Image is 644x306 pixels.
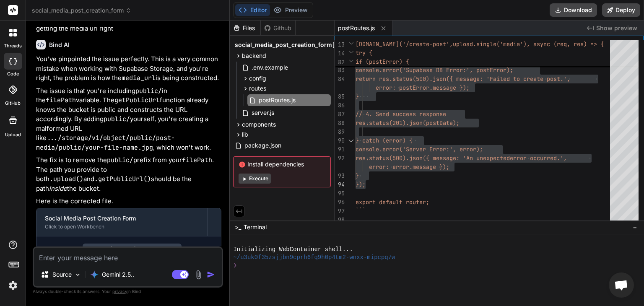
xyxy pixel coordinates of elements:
div: 95 [335,189,345,198]
span: upload.single('media'), async (req, res) => { [453,40,604,48]
span: package.json [244,140,282,150]
span: social_media_post_creation_form [32,6,131,15]
span: error: postError.message }); [376,84,470,91]
p: The fix is to remove the prefix from your . The path you provide to both and should be the path t... [36,156,221,193]
code: public/ [107,156,133,164]
code: .../storage/v1/object/public/post-media/public/your-file-name.jpg [36,134,175,152]
code: filePath [182,156,212,164]
span: Install dependencies [239,160,325,169]
span: 82 [335,58,345,67]
span: } [356,93,359,100]
span: ``` [356,207,366,215]
span: if (postError) { [356,58,409,65]
div: 88 [335,119,345,127]
code: public/ [135,87,162,95]
button: Execute [239,174,271,184]
div: 93 [335,171,345,180]
div: 96 [335,198,345,207]
span: social_media_post_creation_form [235,41,332,49]
span: r); [503,66,513,74]
p: The issue is that you're including in the variable. The function already knows the bucket is publ... [36,86,221,153]
div: 94 [335,180,345,189]
img: settings [6,278,20,293]
img: icon [207,270,215,279]
div: 86 [335,101,345,110]
span: return res.status(500).json({ message: 'Fail [356,75,503,83]
label: GitHub [5,100,21,107]
span: export default router; [356,198,429,206]
div: Click to collapse the range. [345,136,356,145]
p: Always double-check its answers. Your in Bind [33,288,223,296]
span: ❯ [233,262,237,270]
div: 89 [335,127,345,136]
code: .upload() [49,175,83,183]
span: − [633,223,637,231]
div: Social Media Post Creation Form [45,214,199,223]
span: } [356,172,359,179]
div: 87 [335,110,345,119]
span: error occurred.', [510,154,567,162]
div: 85 [335,92,345,101]
span: config [249,74,266,83]
span: components [242,120,276,129]
code: filePath [46,96,76,104]
span: Initializing WebContainer shell... [233,246,353,254]
span: // 4. Send success response [356,110,446,118]
span: privacy [112,289,127,294]
div: 84 [335,75,345,83]
button: Deploy [602,3,640,17]
label: code [7,70,19,78]
span: postRoutes.js [338,24,375,32]
code: .getPublicUrl() [94,175,151,183]
div: 92 [335,154,345,163]
em: inside [49,184,67,192]
code: public/ [104,115,130,123]
h6: Bind AI [49,41,70,49]
a: Open chat [609,272,634,298]
code: getPublicUrl [114,96,160,104]
button: − [631,220,639,234]
p: Gemini 2.5.. [102,270,134,279]
span: } catch (error) { [356,137,413,144]
span: backend [242,52,266,60]
span: 14 [335,49,345,58]
button: Editor [235,4,270,16]
span: console.error('Server Error:', error); [356,145,483,153]
span: try { [356,49,372,57]
p: Source [52,270,72,279]
div: 91 [335,145,345,154]
div: 98 [335,215,345,224]
button: Social Media Post Creation FormClick to open Workbench [36,208,207,236]
p: Here is the corrected file. [36,197,221,206]
span: res.status(201).json(postData); [356,119,460,127]
div: 90 [335,136,345,145]
button: Download [550,3,597,17]
img: attachment [194,270,203,280]
span: lib [242,130,248,139]
span: error: error.message }); [369,163,449,171]
span: res.status(500).json({ message: 'An unexpected [356,154,510,162]
p: You've pinpointed the issue perfectly. This is a very common mistake when working with Supabase S... [36,54,221,83]
span: [DOMAIN_NAME]('/create-post', [356,40,453,48]
label: Upload [5,131,21,138]
span: routes [249,84,266,93]
span: }); [356,181,366,188]
span: >_ [235,223,241,231]
div: Github [261,24,295,32]
div: 83 [335,66,345,75]
div: Create [62,245,182,253]
label: threads [4,42,22,49]
span: 13 [335,40,345,49]
button: Preview [270,4,311,16]
code: backend/routes/postRoutes.js [83,244,182,254]
span: console.error('Supabase DB Error:', postErro [356,66,503,74]
div: 97 [335,207,345,215]
span: server.js [251,108,275,118]
span: Terminal [244,223,267,231]
img: Gemini 2.5 Pro [90,270,99,279]
div: Files [230,24,260,32]
code: media_url [122,74,156,82]
span: .env.example [251,62,289,73]
span: ed to create post.', [503,75,570,83]
span: postRoutes.js [258,95,296,105]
